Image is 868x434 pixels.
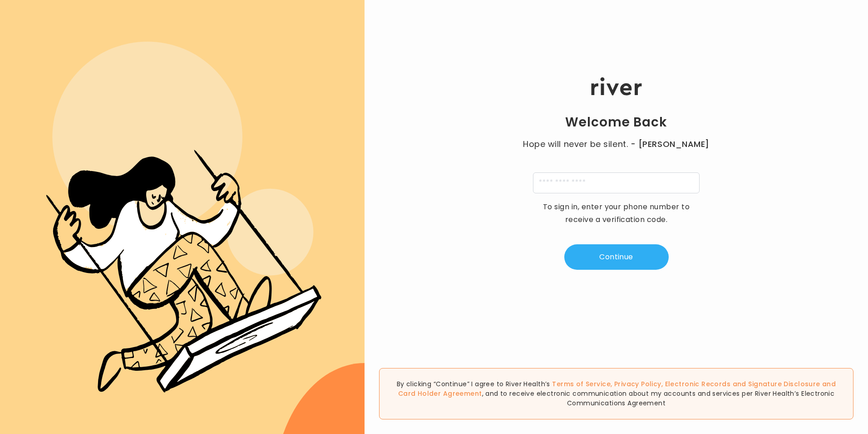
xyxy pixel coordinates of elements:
[614,379,661,389] a: Privacy Policy
[565,114,667,131] h1: Welcome Back
[564,244,669,270] button: Continue
[665,379,820,389] a: Electronic Records and Signature Disclosure
[379,368,853,419] div: By clicking “Continue” I agree to River Health’s
[398,379,836,398] span: , , and
[552,379,611,389] a: Terms of Service
[537,201,696,226] p: To sign in, enter your phone number to receive a verification code.
[514,138,719,151] p: Hope will never be silent.
[398,389,482,398] a: Card Holder Agreement
[631,138,710,151] span: - [PERSON_NAME]
[482,389,835,408] span: , and to receive electronic communication about my accounts and services per River Health’s Elect...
